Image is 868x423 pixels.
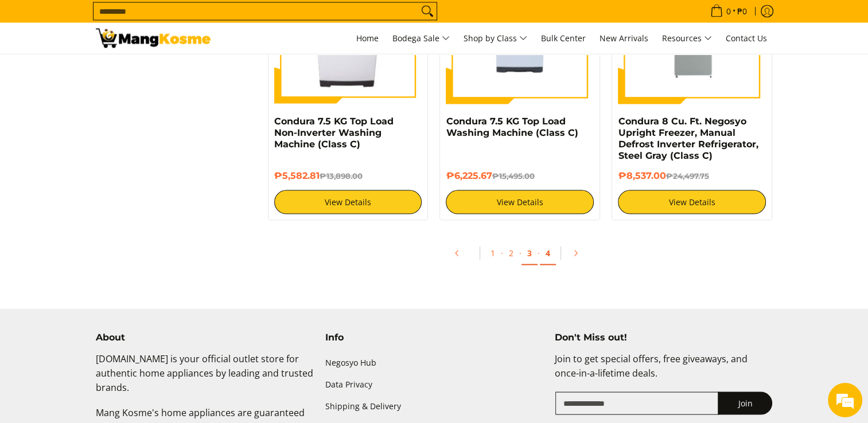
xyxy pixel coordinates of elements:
a: Data Privacy [325,374,543,395]
span: Contact Us [726,33,767,44]
span: · [538,248,540,258]
a: Bulk Center [535,23,591,54]
nav: Main Menu [222,23,773,54]
a: Home [351,23,384,54]
span: ₱0 [735,7,749,15]
span: Bulk Center [541,33,586,44]
span: · [519,248,521,258]
a: 3 [521,242,538,265]
img: Class C Home &amp; Business Appliances: Up to 70% Off l Mang Kosme | Page 3 [96,29,211,48]
h6: ₱5,582.81 [274,170,422,182]
a: 2 [503,242,519,264]
span: Resources [662,32,712,46]
del: ₱24,497.75 [665,171,709,181]
a: Shipping & Delivery [325,395,543,417]
a: Bodega Sale [387,23,456,54]
a: Shop by Class [458,23,533,54]
p: [DOMAIN_NAME] is your official outlet store for authentic home appliances by leading and trusted ... [96,352,314,406]
a: View Details [618,190,766,214]
a: Resources [656,23,718,54]
span: · [501,248,503,258]
span: Bodega Sale [392,32,450,46]
p: Join to get special offers, free giveaways, and once-in-a-lifetime deals. [554,352,772,392]
a: Contact Us [720,23,773,54]
h4: Info [325,332,543,343]
span: • [707,5,750,18]
a: Condura 7.5 KG Top Load Non-Inverter Washing Machine (Class C) [274,116,394,150]
a: 4 [540,242,556,265]
h4: Don't Miss out! [554,332,772,343]
a: Negosyo Hub [325,352,543,374]
button: Search [418,3,437,20]
span: Home [356,33,379,44]
h4: About [96,332,314,343]
a: Condura 8 Cu. Ft. Negosyo Upright Freezer, Manual Defrost Inverter Refrigerator, Steel Gray (Clas... [618,116,758,161]
a: View Details [446,190,594,214]
a: Condura 7.5 KG Top Load Washing Machine (Class C) [446,116,578,138]
span: 0 [725,7,733,15]
span: Shop by Class [464,32,527,46]
ul: Pagination [262,238,779,275]
h6: ₱8,537.00 [618,170,766,182]
h6: ₱6,225.67 [446,170,594,182]
button: Join [718,392,772,415]
del: ₱13,898.00 [320,171,363,181]
a: 1 [485,242,501,264]
a: View Details [274,190,422,214]
span: New Arrivals [600,33,648,44]
a: New Arrivals [594,23,654,54]
del: ₱15,495.00 [492,171,534,181]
